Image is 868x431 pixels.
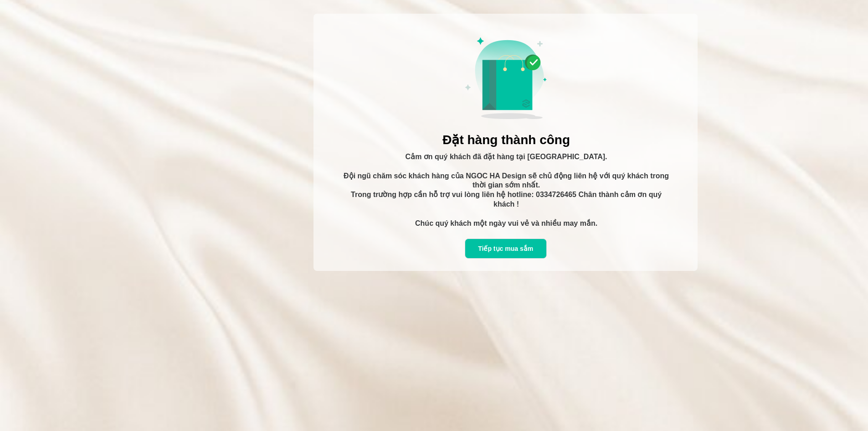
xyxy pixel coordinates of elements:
span: Chúc quý khách một ngày vui vẻ và nhiều may mắn. [415,219,597,227]
h5: Đặt hàng thành công [342,132,671,147]
span: Cảm ơn quý khách đã đặt hàng tại [GEOGRAPHIC_DATA]. [406,153,607,161]
a: Tiếp tục mua sắm [465,239,547,259]
img: Display image [451,23,560,132]
span: Đội ngũ chăm sóc khách hàng của NGOC HA Design sẽ chủ động liên hệ với quý khách trong thời gian ... [344,172,671,208]
div: Tiếp tục mua sắm [465,244,546,254]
